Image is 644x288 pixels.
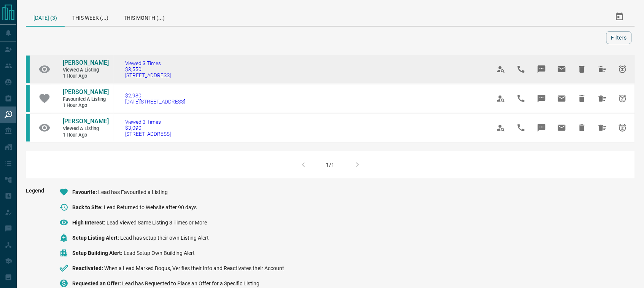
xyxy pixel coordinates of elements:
[326,162,335,168] div: 1/1
[533,89,551,108] span: Message
[26,85,30,112] div: condos.ca
[124,250,195,256] span: Lead Setup Own Building Alert
[72,220,107,226] span: High Interest
[614,119,632,137] span: Snooze
[614,89,632,108] span: Snooze
[614,60,632,78] span: Snooze
[98,189,168,195] span: Lead has Favourited a Listing
[63,88,109,95] span: [PERSON_NAME]
[553,119,571,137] span: Email
[116,8,172,26] div: This Month (...)
[125,119,171,125] span: Viewed 3 Times
[63,73,108,80] span: 1 hour ago
[573,60,591,78] span: Hide
[125,119,171,137] a: Viewed 3 Times$3,090[STREET_ADDRESS]
[125,72,171,78] span: [STREET_ADDRESS]
[125,92,185,105] a: $2,980[DATE][STREET_ADDRESS]
[72,235,120,241] span: Setup Listing Alert
[63,96,108,103] span: Favourited a Listing
[593,119,612,137] span: Hide All from Jennifer Ijeomah
[63,132,108,138] span: 1 hour ago
[63,126,108,132] span: Viewed a Listing
[533,60,551,78] span: Message
[125,125,171,131] span: $3,090
[72,265,104,271] span: Reactivated
[26,8,65,27] div: [DATE] (3)
[573,89,591,108] span: Hide
[125,60,171,78] a: Viewed 3 Times$3,550[STREET_ADDRESS]
[63,59,108,67] a: [PERSON_NAME]
[107,220,207,226] span: Lead Viewed Same Listing 3 Times or More
[125,66,171,72] span: $3,550
[122,280,259,286] span: Lead has Requested to Place an Offer for a Specific Listing
[492,89,510,108] span: View Profile
[63,102,108,109] span: 1 hour ago
[125,131,171,137] span: [STREET_ADDRESS]
[72,204,104,210] span: Back to Site
[512,60,530,78] span: Call
[593,60,612,78] span: Hide All from Radhika Krishnan
[573,119,591,137] span: Hide
[120,235,209,241] span: Lead has setup their own Listing Alert
[553,60,571,78] span: Email
[104,265,284,271] span: When a Lead Marked Bogus, Verifies their Info and Reactivates their Account
[72,189,98,195] span: Favourite
[72,280,122,286] span: Requested an Offer
[125,92,185,99] span: $2,980
[63,118,109,125] span: [PERSON_NAME]
[26,56,30,83] div: condos.ca
[26,114,30,142] div: condos.ca
[611,8,629,26] button: Select Date Range
[125,60,171,66] span: Viewed 3 Times
[125,99,185,105] span: [DATE][STREET_ADDRESS]
[593,89,612,108] span: Hide All from Jennifer Ijeomah
[63,118,108,126] a: [PERSON_NAME]
[512,119,530,137] span: Call
[606,31,632,44] button: Filters
[63,59,109,66] span: [PERSON_NAME]
[104,204,197,210] span: Lead Returned to Website after 90 days
[492,119,510,137] span: View Profile
[512,89,530,108] span: Call
[553,89,571,108] span: Email
[533,119,551,137] span: Message
[63,88,108,96] a: [PERSON_NAME]
[63,67,108,73] span: Viewed a Listing
[492,60,510,78] span: View Profile
[65,8,116,26] div: This Week (...)
[72,250,124,256] span: Setup Building Alert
